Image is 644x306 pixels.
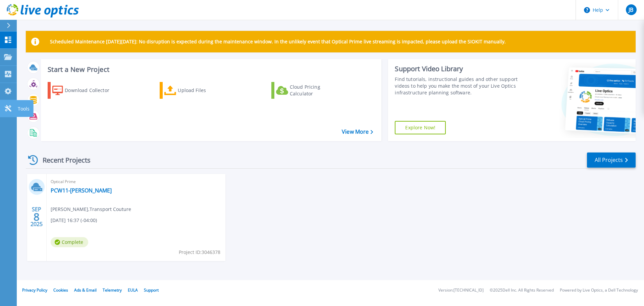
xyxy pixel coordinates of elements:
[103,287,122,293] a: Telemetry
[65,84,118,97] div: Download Collector
[342,129,373,135] a: View More
[395,121,446,134] a: Explore Now!
[51,217,97,224] span: [DATE] 16:37 (-04:00)
[629,7,633,12] span: JB
[395,76,521,96] div: Find tutorials, instructional guides and other support videos to help you make the most of your L...
[128,287,138,293] a: EULA
[51,237,88,247] span: Complete
[74,287,97,293] a: Ads & Email
[34,214,40,220] span: 8
[490,288,554,293] li: © 2025 Dell Inc. All Rights Reserved
[160,82,234,99] a: Upload Files
[48,66,373,73] h3: Start a New Project
[53,287,68,293] a: Cookies
[178,84,231,97] div: Upload Files
[438,288,484,293] li: Version: [TECHNICAL_ID]
[587,152,636,168] a: All Projects
[271,82,346,99] a: Cloud Pricing Calculator
[50,39,506,44] p: Scheduled Maintenance [DATE][DATE]: No disruption is expected during the maintenance window. In t...
[30,205,43,229] div: SEP 2025
[395,64,521,73] div: Support Video Library
[290,84,343,97] div: Cloud Pricing Calculator
[179,249,220,256] span: Project ID: 3046378
[144,287,159,293] a: Support
[560,288,638,293] li: Powered by Live Optics, a Dell Technology
[51,178,221,185] span: Optical Prime
[51,187,112,194] a: PCW11-[PERSON_NAME]
[51,206,131,213] span: [PERSON_NAME] , Transport Couture
[48,82,122,99] a: Download Collector
[22,287,47,293] a: Privacy Policy
[26,152,100,168] div: Recent Projects
[18,100,30,118] p: Tools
